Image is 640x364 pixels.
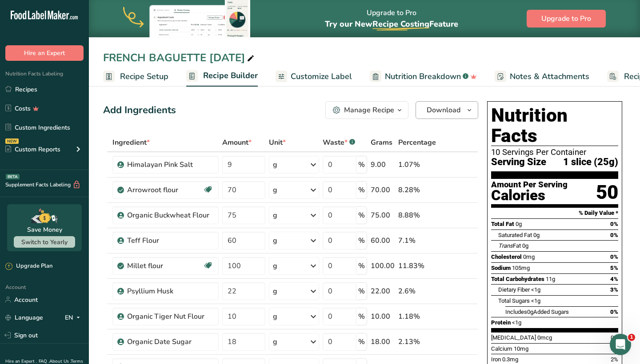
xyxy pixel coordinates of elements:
[371,185,395,195] div: 70.00
[502,356,518,363] span: 0.3mg
[512,265,530,271] span: 105mg
[537,334,552,341] span: 0mcg
[127,210,213,221] div: Organic Buckwheat Flour
[203,70,258,82] span: Recipe Builder
[5,138,19,144] div: NEW
[398,261,436,271] div: 11.83%
[371,159,395,170] div: 9.00
[416,101,478,119] button: Download
[491,345,512,352] span: Calcium
[611,356,618,363] span: 2%
[127,261,203,271] div: Millet flour
[491,319,511,326] span: Protein
[531,297,540,304] span: <1g
[5,310,43,325] a: Language
[398,185,436,195] div: 8.28%
[531,286,540,293] span: <1g
[371,210,395,221] div: 75.00
[510,71,589,83] span: Notes & Attachments
[371,235,395,246] div: 60.00
[427,105,460,115] span: Download
[273,261,277,271] div: g
[65,312,84,323] div: EN
[514,345,528,352] span: 10mg
[103,103,176,118] div: Add Ingredients
[610,253,618,260] span: 0%
[491,253,522,260] span: Cholesterol
[491,157,546,168] span: Serving Size
[127,336,213,347] div: Organic Date Sugar
[610,221,618,227] span: 0%
[120,71,168,83] span: Recipe Setup
[398,137,436,148] span: Percentage
[491,334,536,341] span: [MEDICAL_DATA]
[398,235,436,246] div: 7.1%
[546,276,555,282] span: 11g
[273,159,277,170] div: g
[527,10,606,28] button: Upgrade to Pro
[371,137,392,148] span: Grams
[127,311,213,322] div: Organic Tiger Nut Flour
[21,238,68,246] span: Switch to Yearly
[495,67,589,87] a: Notes & Attachments
[522,242,528,249] span: 0g
[273,286,277,297] div: g
[398,311,436,322] div: 1.18%
[371,261,395,271] div: 100.00
[516,221,522,227] span: 0g
[27,225,62,234] div: Save Money
[5,45,84,61] button: Hire an Expert
[563,157,618,168] span: 1 slice (25g)
[325,19,458,29] span: Try our New Feature
[112,137,150,148] span: Ingredient
[498,242,513,249] i: Trans
[610,286,618,293] span: 3%
[291,71,352,83] span: Customize Label
[491,148,618,157] div: 10 Servings Per Container
[5,145,60,154] div: Custom Reports
[498,297,530,304] span: Total Sugars
[541,13,591,24] span: Upgrade to Pro
[527,309,533,315] span: 0g
[127,235,213,246] div: Teff Flour
[491,356,501,363] span: Iron
[6,174,20,179] div: BETA
[498,232,532,238] span: Saturated Fat
[610,276,618,282] span: 4%
[273,210,277,221] div: g
[325,101,408,119] button: Manage Recipe
[127,159,213,170] div: Himalayan Pink Salt
[498,242,521,249] span: Fat
[385,71,461,83] span: Nutrition Breakdown
[371,286,395,297] div: 22.00
[371,311,395,322] div: 10.00
[610,309,618,315] span: 0%
[533,232,540,238] span: 0g
[491,105,618,146] h1: Nutrition Facts
[491,276,544,282] span: Total Carbohydrates
[491,189,568,202] div: Calories
[512,319,521,326] span: <1g
[610,265,618,271] span: 5%
[628,334,635,341] span: 1
[523,253,535,260] span: 0mg
[596,181,618,204] div: 50
[5,262,52,271] div: Upgrade Plan
[103,67,168,87] a: Recipe Setup
[276,67,352,87] a: Customize Label
[398,210,436,221] div: 8.88%
[370,67,477,87] a: Nutrition Breakdown
[491,221,514,227] span: Total Fat
[273,336,277,347] div: g
[372,19,429,29] span: Recipe Costing
[610,334,631,355] iframe: Intercom live chat
[610,232,618,238] span: 0%
[323,137,355,148] div: Waste
[491,208,618,218] section: % Daily Value *
[103,50,256,66] div: FRENCH BAGUETTE [DATE]
[186,66,258,87] a: Recipe Builder
[222,137,252,148] span: Amount
[325,0,458,37] div: Upgrade to Pro
[398,336,436,347] div: 2.13%
[127,286,213,297] div: Psyllium Husk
